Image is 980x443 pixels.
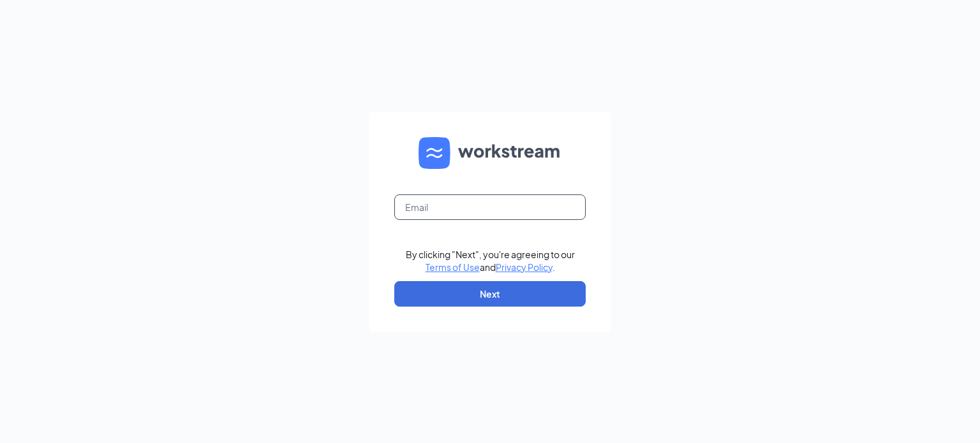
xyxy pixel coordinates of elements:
[426,261,480,273] a: Terms of Use
[406,248,575,273] div: By clicking "Next", you're agreeing to our and .
[394,281,586,307] button: Next
[394,194,586,220] input: Email
[496,261,553,273] a: Privacy Policy
[419,137,561,169] img: WS logo and Workstream text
